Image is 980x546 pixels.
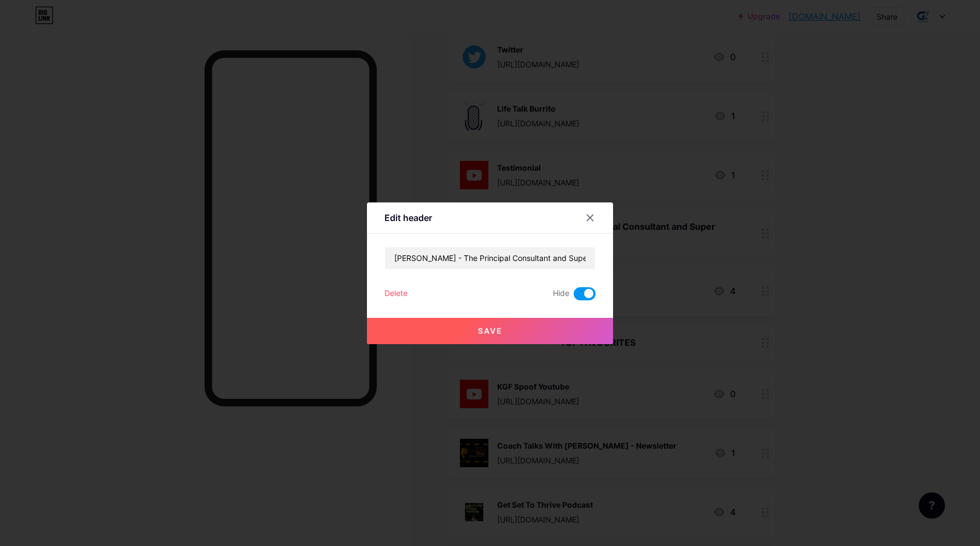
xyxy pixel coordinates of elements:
input: Title [385,247,595,269]
div: Edit header [384,211,432,224]
div: Delete [384,287,407,300]
span: Save [478,326,503,335]
span: Hide [553,287,569,300]
button: Save [367,318,613,344]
